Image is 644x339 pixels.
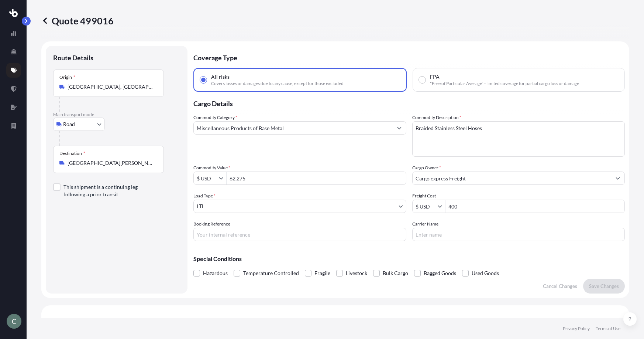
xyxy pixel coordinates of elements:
[63,121,75,128] span: Road
[413,172,612,185] input: Full name
[211,81,344,87] span: Covers losses or damages due to any cause, except for those excluded
[583,279,625,294] button: Save Changes
[197,203,204,210] span: LTL
[424,268,456,279] span: Bagged Goods
[193,200,406,213] button: LTL
[12,318,16,325] span: C
[200,77,207,83] input: All risksCovers losses or damages due to any cause, except for those excluded
[419,77,426,83] input: FPA"Free of Particular Average" - limited coverage for partial cargo loss or damage
[194,121,393,135] input: Select a commodity type
[243,268,299,279] span: Temperature Controlled
[438,203,445,210] button: Show suggestions
[412,192,436,200] label: Freight Cost
[68,159,155,167] input: Destination
[193,114,237,121] label: Commodity Category
[193,192,216,200] span: Load Type
[53,53,93,62] p: Route Details
[412,164,441,172] label: Cargo Owner
[193,228,406,241] input: Your internal reference
[412,228,625,241] input: Enter name
[430,81,579,87] span: "Free of Particular Average" - limited coverage for partial cargo loss or damage
[194,172,219,185] input: Commodity Value
[589,282,619,290] p: Save Changes
[383,268,408,279] span: Bulk Cargo
[193,256,625,262] p: Special Conditions
[59,150,85,156] div: Destination
[412,114,461,121] label: Commodity Description
[413,200,438,213] input: Freight Cost
[193,164,230,172] label: Commodity Value
[193,46,625,68] p: Coverage Type
[445,200,625,213] input: Enter amount
[430,73,440,81] span: FPA
[412,121,625,157] textarea: Braided Stainless Steel Hoses
[412,220,438,228] label: Carrier Name
[314,268,330,279] span: Fragile
[537,279,583,294] button: Cancel Changes
[211,73,230,81] span: All risks
[193,92,625,114] p: Cargo Details
[193,220,230,228] label: Booking Reference
[53,112,180,118] p: Main transport mode
[563,326,590,332] a: Privacy Policy
[596,326,620,332] a: Terms of Use
[63,183,158,198] label: This shipment is a continuing leg following a prior transit
[59,74,75,80] div: Origin
[346,268,367,279] span: Livestock
[611,172,624,185] button: Show suggestions
[41,15,114,27] p: Quote 499016
[68,83,155,91] input: Origin
[219,174,226,182] button: Show suggestions
[472,268,499,279] span: Used Goods
[203,268,228,279] span: Hazardous
[393,121,406,135] button: Show suggestions
[53,118,105,131] button: Select transport
[227,172,406,185] input: Type amount
[543,282,577,290] p: Cancel Changes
